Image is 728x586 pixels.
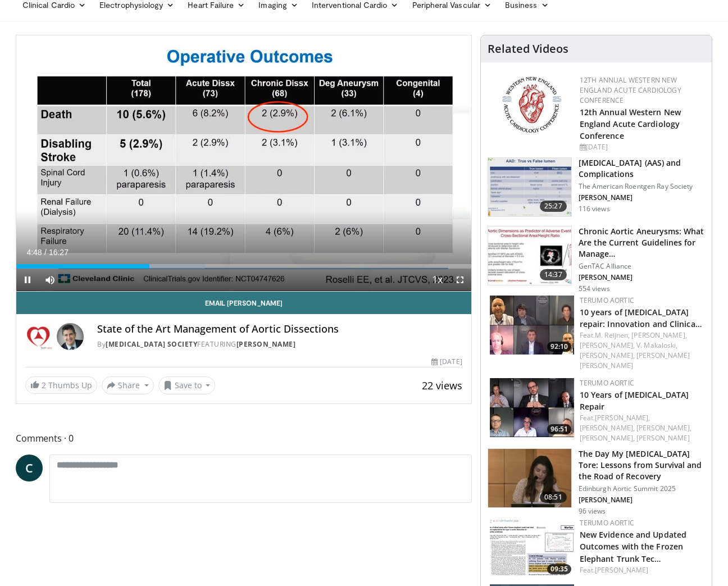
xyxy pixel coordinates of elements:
img: bfefd552-0d32-4b68-8672-c1d0a59dd0f6.150x105_q85_crop-smart_upscale.jpg [488,449,571,507]
a: 10 Years of [MEDICAL_DATA] Repair [580,389,689,412]
span: 25:27 [540,201,567,212]
img: Heart Valve Society [25,323,52,350]
p: The American Roentgen Ray Society [579,182,705,191]
span: 22 views [422,379,462,392]
p: [PERSON_NAME] [579,193,705,202]
a: [PERSON_NAME] [PERSON_NAME] [580,351,690,370]
div: Feat. [580,565,703,575]
a: [PERSON_NAME], [595,413,650,423]
span: 14:37 [540,269,567,280]
span: 08:51 [540,492,567,503]
p: Edinburgh Aortic Summit 2025 [579,484,705,493]
a: 14:37 Chronic Aortic Aneurysms: What Are the Current Guidelines for Manage… GenTAC Alliance [PERS... [488,226,705,293]
a: [PERSON_NAME], [580,423,635,433]
button: Share [102,376,154,394]
img: 2c4468e2-298d-4c12-b84e-c79871de092d.150x105_q85_crop-smart_upscale.jpg [488,226,571,285]
a: 96:51 [490,378,574,437]
p: 554 views [579,284,610,293]
video-js: Video Player [16,35,471,292]
a: 12th Annual Western New England Acute Cardiology Conference [580,75,681,105]
a: [PERSON_NAME], [580,351,635,360]
a: New Evidence and Updated Outcomes with the Frozen Elephant Trunk Tec… [580,529,686,564]
p: [PERSON_NAME] [579,273,705,282]
img: dec76fb2-56e2-4452-8769-f57b8dff3c9b.150x105_q85_crop-smart_upscale.jpg [490,378,574,437]
a: C [16,455,43,481]
span: 09:35 [547,564,571,574]
a: 12th Annual Western New England Acute Cardiology Conference [580,107,681,141]
p: GenTAC Alliance [579,262,705,271]
button: Playback Rate [426,269,449,291]
img: 3ef91e3c-70fe-470d-b77f-310924723575.150x105_q85_crop-smart_upscale.jpg [490,518,574,577]
button: Mute [39,269,61,291]
a: Terumo Aortic [580,296,634,305]
div: Progress Bar [16,264,471,269]
span: Comments 0 [16,431,472,446]
a: Email [PERSON_NAME] [16,292,471,314]
a: 92:10 [490,296,574,355]
div: Feat. [580,330,703,371]
div: By FEATURING [97,339,462,349]
a: 08:51 The Day My [MEDICAL_DATA] Tore: Lessons from Survival and the Road of Recovery Edinburgh Ao... [488,448,705,516]
p: 96 views [579,507,606,516]
p: [PERSON_NAME] [579,496,705,505]
a: [PERSON_NAME], [580,340,635,350]
a: 10 years of [MEDICAL_DATA] repair: Innovation and Clinica… [580,307,702,329]
a: V. Makaloski, [636,340,677,350]
div: [DATE] [580,142,703,152]
span: 96:51 [547,424,571,434]
h3: [MEDICAL_DATA] (AAS) and Complications [579,157,705,180]
a: [PERSON_NAME], [631,330,686,340]
p: 116 views [579,205,610,213]
span: / [44,248,47,257]
span: 92:10 [547,342,571,352]
div: [DATE] [431,357,462,367]
a: 25:27 [MEDICAL_DATA] (AAS) and Complications The American Roentgen Ray Society [PERSON_NAME] 116 ... [488,157,705,217]
span: 2 [42,380,46,390]
img: 0954f259-7907-4053-a817-32a96463ecc8.png.150x105_q85_autocrop_double_scale_upscale_version-0.2.png [501,75,563,134]
a: [MEDICAL_DATA] Society [106,339,197,349]
a: Terumo Aortic [580,518,634,528]
a: [PERSON_NAME] [595,565,648,575]
button: Fullscreen [449,269,471,291]
button: Save to [158,376,216,394]
img: bec577cb-9d8e-4971-b889-002fce88eee8.150x105_q85_crop-smart_upscale.jpg [490,296,574,355]
a: [PERSON_NAME] [636,433,690,443]
img: 6ccc95e5-92fb-4556-ac88-59144b238c7c.150x105_q85_crop-smart_upscale.jpg [488,158,571,216]
h4: Related Videos [488,42,568,56]
div: Feat. [580,413,703,443]
a: Terumo Aortic [580,378,634,388]
a: [PERSON_NAME] [236,339,296,349]
h4: State of the Art Management of Aortic Dissections [97,323,462,335]
h3: The Day My [MEDICAL_DATA] Tore: Lessons from Survival and the Road of Recovery [579,448,705,482]
span: 4:48 [26,248,42,257]
a: 2 Thumbs Up [25,376,97,394]
span: 16:27 [49,248,69,257]
a: 09:35 [490,518,574,577]
a: [PERSON_NAME], [636,423,691,433]
button: Pause [16,269,39,291]
h3: Chronic Aortic Aneurysms: What Are the Current Guidelines for Manage… [579,226,705,260]
a: [PERSON_NAME], [580,433,635,443]
img: Avatar [57,323,84,350]
a: M. Reijnen, [595,330,630,340]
